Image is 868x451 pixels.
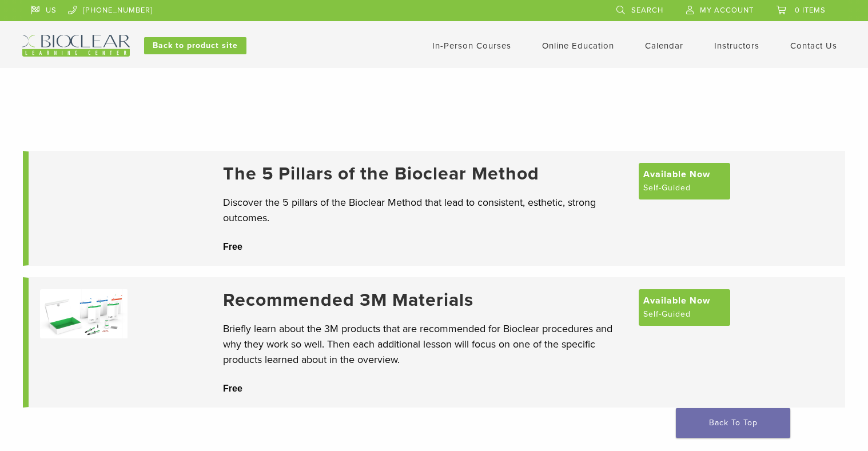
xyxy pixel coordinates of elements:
[223,163,627,185] a: The 5 Pillars of the Bioclear Method
[223,384,242,393] span: Free
[432,41,511,51] a: In-Person Courses
[144,37,246,54] a: Back to product site
[22,35,130,57] img: Bioclear
[645,41,683,51] a: Calendar
[223,321,627,368] p: Briefly learn about the 3M products that are recommended for Bioclear procedures and why they wor...
[223,242,242,252] span: Free
[639,163,730,199] a: Available Now Self-Guided
[639,289,730,326] a: Available Now Self-Guided
[223,289,627,311] a: Recommended 3M Materials
[643,308,691,321] span: Self-Guided
[643,181,691,195] span: Self-Guided
[643,167,710,181] span: Available Now
[795,6,826,15] span: 0 items
[223,195,627,226] p: Discover the 5 pillars of the Bioclear Method that lead to consistent, esthetic, strong outcomes.
[790,41,837,51] a: Contact Us
[676,408,790,438] a: Back To Top
[643,294,710,308] span: Available Now
[631,6,663,15] span: Search
[700,6,754,15] span: My Account
[542,41,614,51] a: Online Education
[714,41,759,51] a: Instructors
